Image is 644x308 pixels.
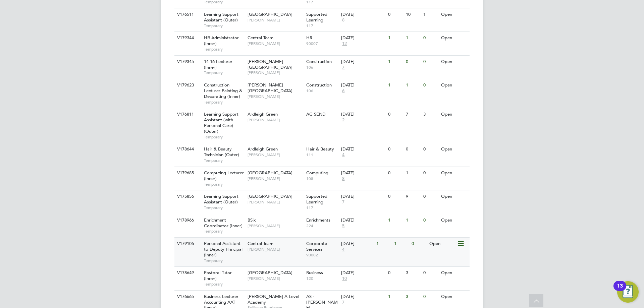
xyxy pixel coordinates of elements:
[422,190,439,203] div: 0
[422,79,439,91] div: 0
[422,267,439,279] div: 0
[248,170,292,176] span: [GEOGRAPHIC_DATA]
[341,300,345,305] span: 7
[175,108,199,121] div: V176811
[306,241,327,252] span: Corporate Services
[386,8,404,21] div: 0
[248,217,256,223] span: BSix
[248,41,303,46] span: [PERSON_NAME]
[204,217,243,229] span: Enrichment Coordinator (Inner)
[248,111,278,117] span: Ardleigh Green
[204,241,243,258] span: Personal Assistant to Deputy Principal (Inner)
[306,146,334,152] span: Hair & Beauty
[248,59,292,70] span: [PERSON_NAME][GEOGRAPHIC_DATA]
[341,223,345,229] span: 5
[204,23,244,28] span: Temporary
[386,32,404,44] div: 1
[248,35,273,41] span: Central Team
[341,176,345,182] span: 8
[404,8,422,21] div: 10
[386,291,404,303] div: 1
[341,146,385,152] div: [DATE]
[341,218,385,223] div: [DATE]
[306,11,327,23] span: Supported Learning
[306,217,330,223] span: Enrichments
[422,56,439,68] div: 0
[248,117,303,123] span: [PERSON_NAME]
[204,111,238,134] span: Learning Support Assistant (with Personal Care) (Outer)
[422,32,439,44] div: 0
[404,214,422,227] div: 1
[306,252,338,258] span: 90002
[341,241,373,247] div: [DATE]
[248,17,303,23] span: [PERSON_NAME]
[341,41,348,47] span: 12
[341,82,385,88] div: [DATE]
[422,108,439,121] div: 3
[341,59,385,65] div: [DATE]
[175,267,199,279] div: V178649
[422,167,439,179] div: 0
[404,79,422,91] div: 1
[204,258,244,263] span: Temporary
[204,35,239,46] span: HR Administrator (Inner)
[175,214,199,227] div: V178966
[204,82,242,99] span: Construction Lecturer Painting & Decorating (Inner)
[175,32,199,44] div: V179344
[439,8,469,21] div: Open
[386,267,404,279] div: 0
[617,281,639,303] button: Open Resource Center, 13 new notifications
[422,291,439,303] div: 0
[306,205,338,210] span: 117
[248,241,273,246] span: Central Team
[175,143,199,156] div: V178644
[375,238,392,250] div: 1
[428,238,457,250] div: Open
[410,238,427,250] div: 0
[204,182,244,187] span: Temporary
[248,294,299,305] span: [PERSON_NAME] A Level Academy
[204,170,244,181] span: Computing Lecturer (Inner)
[341,12,385,17] div: [DATE]
[306,176,338,181] span: 108
[204,270,232,281] span: Pastoral Tutor (Inner)
[306,35,312,41] span: HR
[341,170,385,176] div: [DATE]
[404,190,422,203] div: 9
[386,214,404,227] div: 1
[341,117,345,123] span: 2
[341,112,385,117] div: [DATE]
[204,47,244,52] span: Temporary
[306,270,323,275] span: Business
[248,146,278,152] span: Ardleigh Green
[386,143,404,156] div: 0
[306,41,338,46] span: 90007
[439,79,469,91] div: Open
[341,276,348,282] span: 10
[248,176,303,181] span: [PERSON_NAME]
[204,205,244,210] span: Temporary
[204,158,244,163] span: Temporary
[439,143,469,156] div: Open
[404,108,422,121] div: 7
[404,32,422,44] div: 1
[204,100,244,105] span: Temporary
[248,82,292,94] span: [PERSON_NAME][GEOGRAPHIC_DATA]
[248,199,303,205] span: [PERSON_NAME]
[617,286,623,295] div: 13
[439,167,469,179] div: Open
[341,65,345,70] span: 7
[439,267,469,279] div: Open
[306,59,332,64] span: Construction
[175,291,199,303] div: V176665
[404,291,422,303] div: 3
[341,152,345,158] span: 4
[306,152,338,158] span: 111
[175,238,199,250] div: V179106
[306,88,338,94] span: 106
[248,223,303,229] span: [PERSON_NAME]
[404,267,422,279] div: 3
[306,223,338,229] span: 224
[248,276,303,281] span: [PERSON_NAME]
[306,170,328,176] span: Computing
